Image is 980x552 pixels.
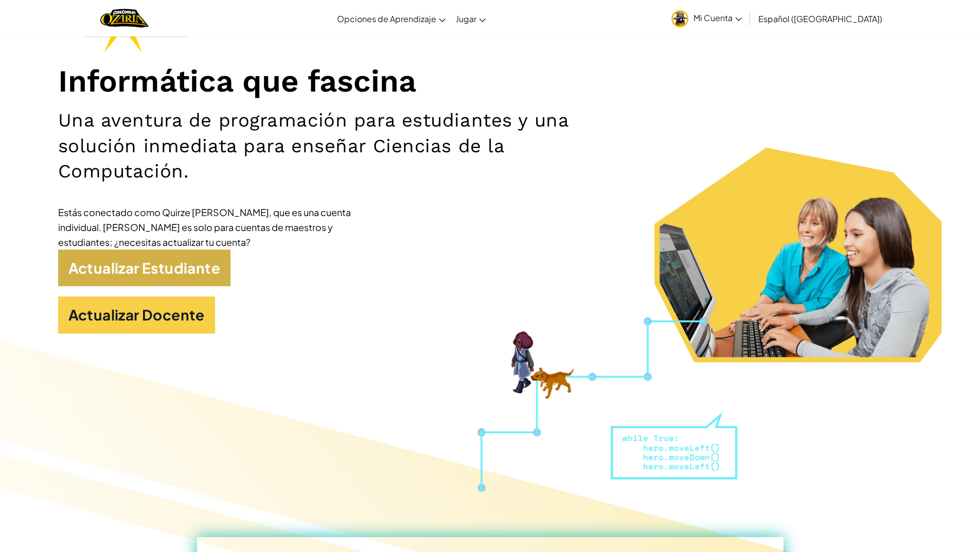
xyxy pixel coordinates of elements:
span: Opciones de Aprendizaje [337,13,436,24]
span: Español ([GEOGRAPHIC_DATA]) [758,13,882,24]
a: Mi Cuenta [666,2,747,34]
a: Opciones de Aprendizaje [332,5,451,32]
a: Jugar [451,5,491,32]
a: Español ([GEOGRAPHIC_DATA]) [753,5,887,32]
h2: Una aventura de programación para estudiantes y una solución inmediata para enseñar Ciencias de l... [58,108,637,184]
a: Ozaria by CodeCombat logo [100,8,148,29]
img: avatar [671,10,688,27]
a: Actualizar Estudiante [58,250,230,287]
span: Jugar [456,13,476,24]
span: Mi Cuenta [693,12,742,23]
div: Estás conectado como Quirze [PERSON_NAME], que es una cuenta individual. [PERSON_NAME] es solo pa... [58,205,367,250]
h1: Informática que fascina [58,63,922,100]
a: Actualizar Docente [58,296,215,333]
img: Home [100,8,148,29]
